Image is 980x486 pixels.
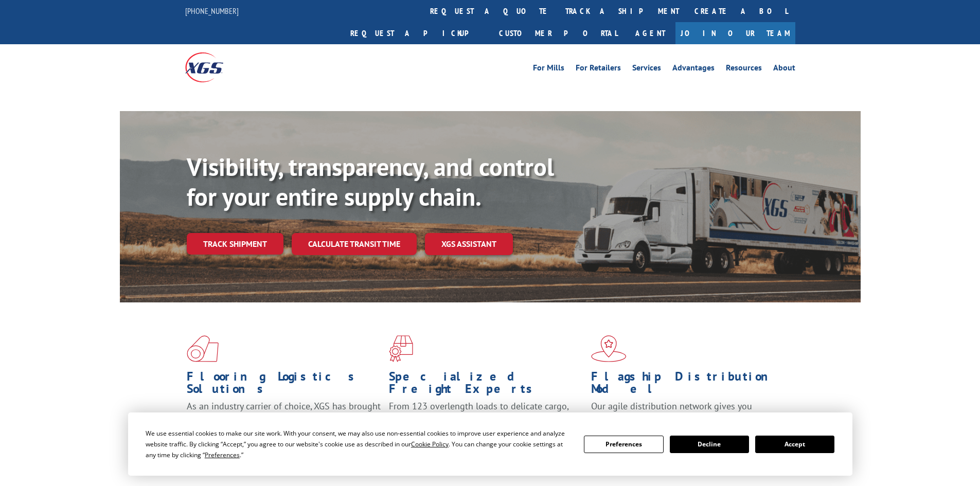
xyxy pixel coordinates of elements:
a: Advantages [672,64,715,75]
button: Preferences [584,436,663,453]
span: Cookie Policy [411,440,449,448]
a: Resources [726,64,762,75]
img: xgs-icon-focused-on-flooring-red [389,335,413,362]
a: Customer Portal [491,22,625,44]
p: From 123 overlength loads to delicate cargo, our experienced staff knows the best way to move you... [389,400,583,446]
img: xgs-icon-flagship-distribution-model-red [591,335,627,362]
span: As an industry carrier of choice, XGS has brought innovation and dedication to flooring logistics... [187,400,381,437]
h1: Flooring Logistics Solutions [187,370,381,400]
span: Preferences [205,451,240,459]
button: Decline [670,436,749,453]
a: Calculate transit time [292,233,417,255]
a: Join Our Team [675,22,795,44]
button: Accept [755,436,834,453]
a: For Retailers [576,64,621,75]
div: We use essential cookies to make our site work. With your consent, we may also use non-essential ... [146,428,572,460]
a: For Mills [533,64,564,75]
span: Our agile distribution network gives you nationwide inventory management on demand. [591,400,780,424]
a: Track shipment [187,233,283,255]
h1: Flagship Distribution Model [591,370,786,400]
b: Visibility, transparency, and control for your entire supply chain. [187,151,554,212]
h1: Specialized Freight Experts [389,370,583,400]
a: About [773,64,795,75]
img: xgs-icon-total-supply-chain-intelligence-red [187,335,219,362]
a: Services [632,64,661,75]
a: Request a pickup [343,22,491,44]
a: [PHONE_NUMBER] [185,6,239,16]
a: XGS ASSISTANT [425,233,513,255]
div: Cookie Consent Prompt [128,412,852,476]
a: Agent [625,22,675,44]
